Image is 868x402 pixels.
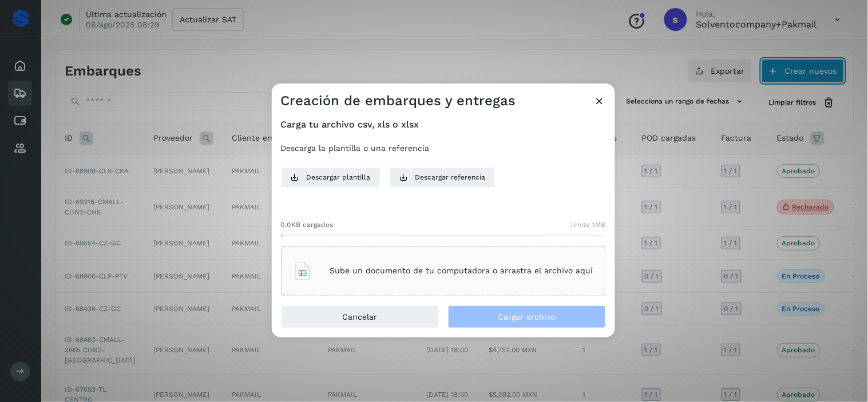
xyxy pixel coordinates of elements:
[281,167,381,188] button: Descargar plantilla
[390,167,496,188] button: Descargar referencia
[572,220,606,230] span: límite 1MB
[281,305,439,328] button: Cancelar
[281,220,334,230] span: 0.0KB cargados
[330,266,593,276] p: Sube un documento de tu computadora o arrastra el archivo aquí
[448,305,606,328] button: Cargar archivo
[307,172,371,182] span: Descargar plantilla
[281,93,516,109] h3: Creación de embarques y entregas
[498,313,556,321] span: Cargar archivo
[415,172,486,182] span: Descargar referencia
[281,144,606,153] p: Descarga la plantilla o una referencia
[281,119,606,130] h4: Carga tu archivo csv, xls o xlsx
[342,313,377,321] span: Cancelar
